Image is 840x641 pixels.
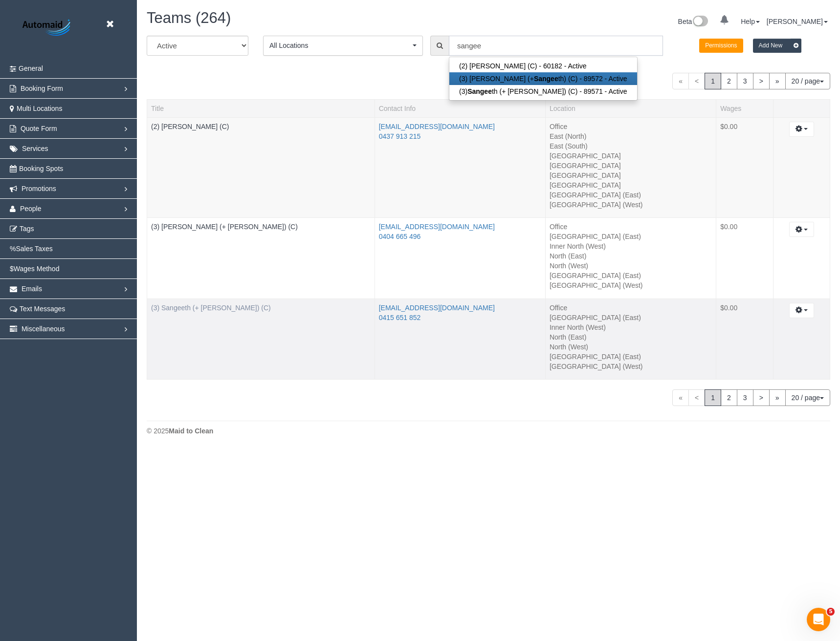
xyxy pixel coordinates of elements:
[716,218,773,299] td: Wages
[379,304,495,312] a: [EMAIL_ADDRESS][DOMAIN_NAME]
[147,117,375,218] td: Title
[699,39,743,53] button: Permissions
[17,105,62,112] span: Multi Locations
[151,131,371,134] div: Tags
[151,223,298,231] a: (3) [PERSON_NAME] (+ [PERSON_NAME]) (C)
[22,185,56,192] span: Promotions
[716,299,773,380] td: Wages
[721,389,737,406] a: 2
[753,39,802,53] button: Add New
[449,60,637,72] a: (2) [PERSON_NAME] (C) - 60182 - Active
[550,261,712,271] li: North (West)
[147,426,830,436] div: © 2025
[716,99,773,117] th: Wages
[672,389,830,406] nav: Pagination navigation
[550,280,712,290] li: [GEOGRAPHIC_DATA] (West)
[550,362,712,371] li: [GEOGRAPHIC_DATA] (West)
[550,222,712,232] li: Office
[22,325,65,333] span: Miscellaneous
[550,303,712,313] li: Office
[678,18,708,25] a: Beta
[550,151,712,161] li: [GEOGRAPHIC_DATA]
[705,389,721,406] span: 1
[769,389,786,406] a: »
[534,75,558,83] strong: Sangee
[767,18,828,25] a: [PERSON_NAME]
[545,299,716,380] td: Location
[550,180,712,190] li: [GEOGRAPHIC_DATA]
[375,299,545,380] td: Contact Info
[21,125,57,132] span: Quote Form
[716,117,773,218] td: Wages
[737,73,753,89] a: 3
[688,389,705,406] span: <
[545,117,716,218] td: Location
[672,73,830,89] nav: Pagination navigation
[807,608,830,631] iframe: Intercom live chat
[550,190,712,200] li: [GEOGRAPHIC_DATA] (East)
[14,265,60,273] span: Wages Method
[16,245,52,253] span: Sales Taxes
[151,304,271,312] a: (3) Sangeeth (+ [PERSON_NAME]) (C)
[449,72,637,85] a: (3) [PERSON_NAME] (+Sangeeth) (C) - 89572 - Active
[379,132,421,140] a: 0437 913 215
[19,165,63,172] span: Booking Spots
[550,322,712,332] li: Inner North (West)
[769,73,786,89] a: »
[20,305,65,313] span: Text Messages
[705,73,721,89] span: 1
[550,131,712,141] li: East (North)
[550,241,712,251] li: Inner North (West)
[550,251,712,261] li: North (East)
[375,99,545,117] th: Contact Info
[753,389,770,406] a: >
[550,271,712,280] li: [GEOGRAPHIC_DATA] (East)
[20,225,34,233] span: Tags
[269,41,410,50] span: All Locations
[692,16,708,28] img: New interface
[672,389,689,406] span: «
[147,299,375,380] td: Title
[545,218,716,299] td: Location
[147,9,231,26] span: Teams (264)
[379,123,495,130] a: [EMAIL_ADDRESS][DOMAIN_NAME]
[545,99,716,117] th: Location
[379,233,421,240] a: 0404 665 496
[550,232,712,241] li: [GEOGRAPHIC_DATA] (East)
[550,141,712,151] li: East (South)
[550,352,712,362] li: [GEOGRAPHIC_DATA] (East)
[785,73,830,89] button: 20 / page
[785,389,830,406] button: 20 / page
[550,122,712,131] li: Office
[147,99,375,117] th: Title
[22,285,42,293] span: Emails
[19,64,43,72] span: General
[17,17,78,39] img: Automaid Logo
[375,218,545,299] td: Contact Info
[753,73,770,89] a: >
[449,36,663,56] input: Enter the first 3 letters of the name to search
[151,232,371,234] div: Tags
[721,73,737,89] a: 2
[449,85,637,98] a: (3)Sangeeth (+ [PERSON_NAME]) (C) - 89571 - Active
[151,123,229,130] a: (2) [PERSON_NAME] (C)
[827,608,835,616] span: 5
[169,427,213,435] strong: Maid to Clean
[672,73,689,89] span: «
[22,145,48,152] span: Services
[550,161,712,171] li: [GEOGRAPHIC_DATA]
[379,314,421,321] a: 0415 651 852
[151,313,371,315] div: Tags
[550,313,712,322] li: [GEOGRAPHIC_DATA] (East)
[263,36,423,56] button: All Locations
[688,73,705,89] span: <
[550,342,712,352] li: North (West)
[467,87,492,95] strong: Sangee
[379,223,495,231] a: [EMAIL_ADDRESS][DOMAIN_NAME]
[741,18,760,25] a: Help
[737,389,753,406] a: 3
[20,205,42,213] span: People
[147,218,375,299] td: Title
[21,85,63,92] span: Booking Form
